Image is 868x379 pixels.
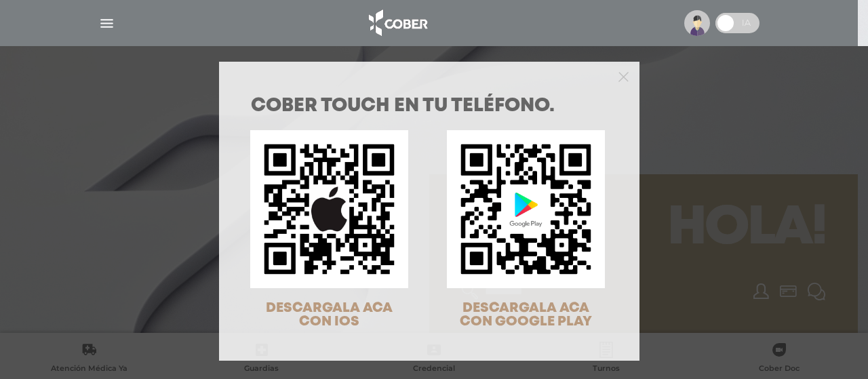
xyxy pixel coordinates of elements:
[250,130,408,288] img: qr-code
[447,130,605,288] img: qr-code
[251,97,608,116] h1: COBER TOUCH en tu teléfono.
[460,302,592,328] span: DESCARGALA ACA CON GOOGLE PLAY
[618,70,629,82] button: Close
[266,302,393,328] span: DESCARGALA ACA CON IOS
